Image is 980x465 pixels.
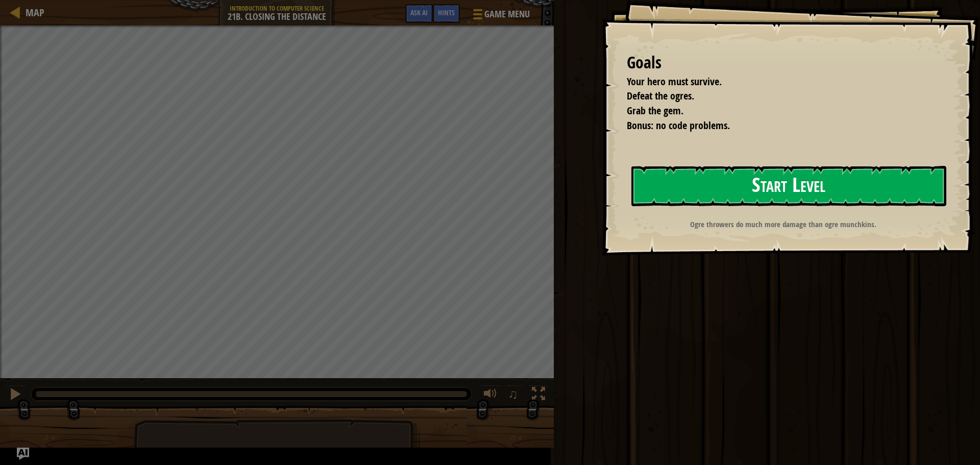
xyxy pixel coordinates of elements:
[627,104,683,117] span: Grab the gem.
[17,448,29,460] button: Ask AI
[614,118,942,133] li: Bonus: no code problems.
[627,118,730,132] span: Bonus: no code problems.
[614,75,942,89] li: Your hero must survive.
[626,219,941,230] p: Ogre throwers do much more damage than ogre munchkins.
[405,4,433,23] button: Ask AI
[20,6,44,19] a: Map
[614,104,942,118] li: Grab the gem.
[614,89,942,104] li: Defeat the ogres.
[627,51,944,75] div: Goals
[627,89,694,103] span: Defeat the ogres.
[508,386,518,402] span: ♫
[465,4,536,28] button: Game Menu
[484,8,530,21] span: Game Menu
[627,75,722,88] span: Your hero must survive.
[528,385,549,406] button: Toggle fullscreen
[410,8,428,17] span: Ask AI
[480,385,501,406] button: Adjust volume
[631,166,946,206] button: Start Level
[506,385,523,406] button: ♫
[438,8,455,17] span: Hints
[5,385,26,406] button: Ctrl + P: Pause
[26,6,44,19] span: Map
